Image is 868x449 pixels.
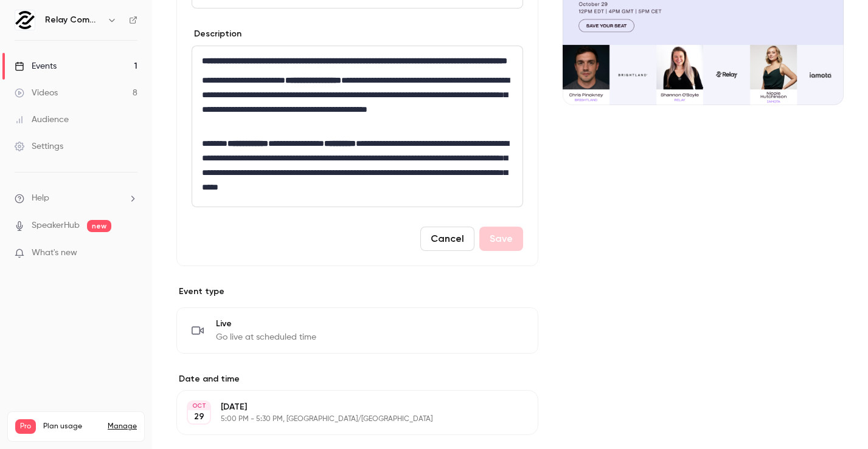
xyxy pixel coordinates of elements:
[32,192,49,205] span: Help
[221,414,474,424] p: 5:00 PM - 5:30 PM, [GEOGRAPHIC_DATA]/[GEOGRAPHIC_DATA]
[194,411,204,423] p: 29
[221,401,474,413] p: [DATE]
[15,419,36,434] span: Pro
[108,422,137,431] a: Manage
[45,14,102,26] h6: Relay Commerce
[15,114,69,126] div: Audience
[15,60,57,72] div: Events
[176,373,538,385] label: Date and time
[87,220,111,232] span: new
[192,46,523,207] section: description
[32,219,80,232] a: SpeakerHub
[15,10,35,30] img: Relay Commerce
[43,422,100,431] span: Plan usage
[176,286,538,298] p: Event type
[123,248,137,259] iframe: Noticeable Trigger
[192,46,523,207] div: editor
[15,87,58,99] div: Videos
[216,318,316,330] span: Live
[216,331,316,343] span: Go live at scheduled time
[32,247,77,259] span: What's new
[15,192,137,205] li: help-dropdown-opener
[15,140,63,153] div: Settings
[188,402,210,410] div: OCT
[192,28,241,40] label: Description
[420,227,474,251] button: Cancel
